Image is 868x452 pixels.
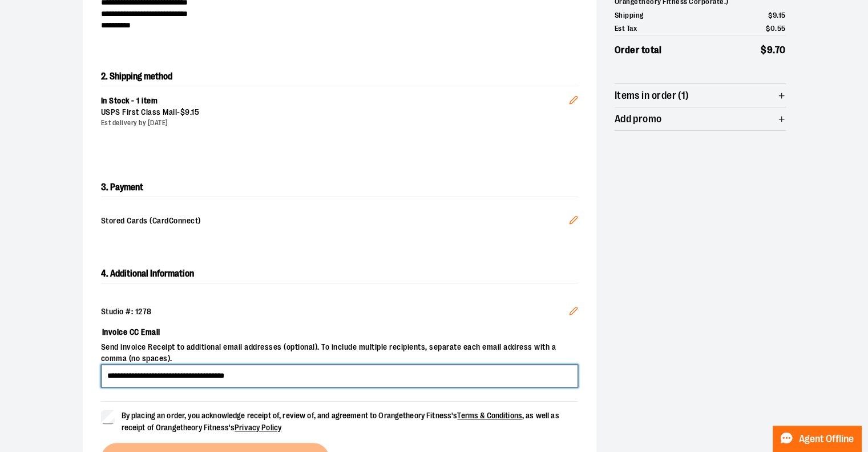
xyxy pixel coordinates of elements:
span: 15 [778,11,786,19]
span: Agent Offline [799,434,854,445]
h2: 3. Payment [101,178,578,197]
button: Edit [560,77,587,117]
span: 9 [767,45,773,55]
span: Shipping [615,10,644,21]
span: Add promo [615,114,662,125]
span: Order total [615,43,662,58]
div: Studio #: 1278 [101,306,578,318]
a: Privacy Policy [235,423,281,432]
button: Items in order (1) [615,84,786,107]
label: Invoice CC Email [101,322,578,342]
span: 9 [773,11,777,19]
a: Terms & Conditions [457,411,522,420]
span: 15 [191,107,199,117]
span: Send invoice Receipt to additional email addresses (optional). To include multiple recipients, se... [101,342,578,365]
span: 9 [185,107,190,117]
div: USPS First Class Mail - [101,107,569,118]
button: Edit [560,297,587,328]
span: Items in order (1) [615,90,689,101]
span: . [775,24,777,33]
h2: 2. Shipping method [101,67,578,86]
span: $ [766,24,770,33]
h2: 4. Additional Information [101,265,578,283]
button: Add promo [615,107,786,130]
span: $ [180,107,185,117]
span: . [777,11,778,19]
span: . [773,45,775,55]
span: 0 [770,24,776,33]
span: $ [768,11,773,19]
span: By placing an order, you acknowledge receipt of, review of, and agreement to Orangetheory Fitness... [122,411,559,432]
span: $ [761,45,767,55]
span: . [190,107,192,117]
button: Edit [560,206,587,237]
span: Est Tax [615,23,637,34]
input: By placing an order, you acknowledge receipt of, review of, and agreement to Orangetheory Fitness... [101,410,115,423]
div: Est delivery by [DATE] [101,118,569,128]
span: 55 [777,24,786,33]
div: In Stock - 1 item [101,95,569,107]
button: Agent Offline [773,426,861,452]
span: Stored Cards (CardConnect) [101,215,569,228]
span: 70 [775,45,786,55]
